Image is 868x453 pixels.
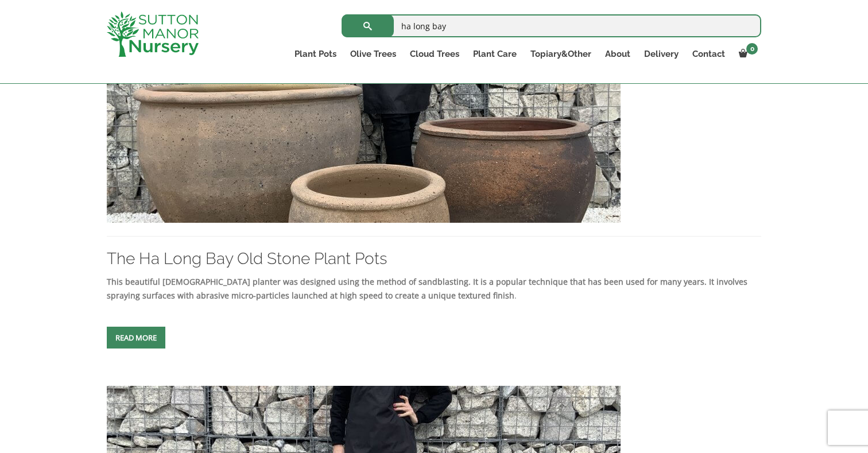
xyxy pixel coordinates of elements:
[107,11,199,57] img: logo
[107,276,747,301] strong: This beautiful [DEMOGRAPHIC_DATA] planter was designed using the method of sandblasting. It is a ...
[288,46,343,62] a: Plant Pots
[107,327,165,349] a: Read more
[107,249,387,268] a: The Ha Long Bay Old Stone Plant Pots
[342,14,761,37] input: Search...
[403,46,466,62] a: Cloud Trees
[107,93,621,104] a: The Ha Long Bay Old Stone Plant Pots
[637,46,685,62] a: Delivery
[524,46,598,62] a: Topiary&Other
[685,46,732,62] a: Contact
[466,46,524,62] a: Plant Care
[598,46,637,62] a: About
[107,275,761,303] div: .
[746,43,758,55] span: 0
[343,46,403,62] a: Olive Trees
[732,46,761,62] a: 0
